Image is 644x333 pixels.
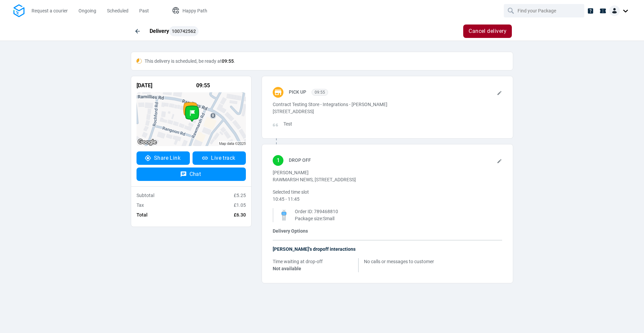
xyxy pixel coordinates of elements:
span: Total [137,212,148,218]
p: Test [283,121,292,128]
p: [PERSON_NAME] [273,169,502,176]
p: RAWMARSH NEWS, [STREET_ADDRESS] [273,176,502,183]
span: Request a courier [32,8,68,13]
span: Delivery [150,28,199,34]
span: Time waiting at drop-off [273,259,323,264]
img: Client [609,5,620,16]
span: Chat [190,172,201,177]
button: Chat [137,168,246,181]
button: 100742562 [169,26,199,36]
span: This delivery is scheduled, be ready at . [145,58,235,64]
div: 1 [273,155,283,166]
span: Happy Path [182,8,207,13]
span: [PERSON_NAME]’s dropoff interactions [273,246,356,252]
span: Past [139,8,149,13]
div: : [273,208,502,222]
span: Package size [295,216,322,221]
img: Logo [13,4,24,17]
span: Subtotal [137,193,154,198]
a: Live track [193,151,246,165]
input: Find your Package [518,4,572,17]
span: Selected time slot [273,189,309,195]
span: Cancel delivery [469,29,506,34]
span: Share Link [154,155,181,161]
p: [STREET_ADDRESS] [273,108,502,115]
span: 100742562 [172,29,196,34]
span: Ongoing [78,8,96,13]
div: Order ID: 789468810 [295,208,497,215]
button: Share Link [137,151,190,165]
span: 09:55 [315,90,325,95]
span: Live track [211,155,235,161]
span: Scheduled [107,8,128,13]
span: £6.30 [234,212,246,218]
p: Contract Testing Store - Integrations - [PERSON_NAME] [273,101,502,108]
span: £1.05 [234,202,246,208]
span: No calls or messages to customer [364,258,434,265]
span: Pick up [289,89,306,95]
span: 09:55 [196,82,210,89]
span: Drop Off [289,157,311,163]
button: Cancel delivery [463,25,512,38]
strong: 09:55 [222,58,234,64]
span: 10:45 - 11:45 [273,196,502,203]
span: Tax [137,202,144,208]
span: Small [323,216,334,221]
span: Not available [273,266,301,271]
span: Delivery Options [273,228,308,234]
span: [DATE] [137,82,152,89]
span: £5.25 [234,193,246,198]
